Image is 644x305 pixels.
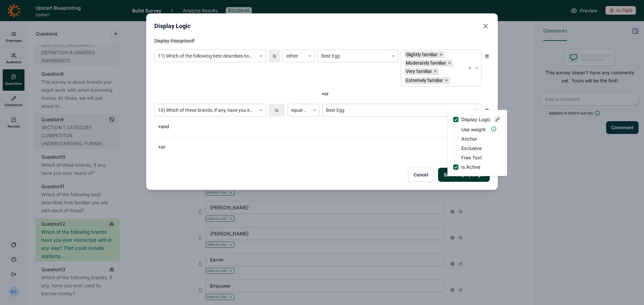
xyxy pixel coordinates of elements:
[318,89,333,98] button: +or
[405,51,439,58] div: Slightly familiar
[447,60,453,67] div: Remove Moderately familiar
[154,122,173,131] button: +and
[439,51,444,58] div: Remove Slightly familiar
[269,104,285,117] div: is
[405,77,444,84] div: Extremely familiar
[438,168,490,182] button: Save Display Logic
[444,77,450,84] div: Remove Extremely familiar
[405,60,447,67] div: Moderately familiar
[154,37,490,44] p: Display this option if:
[269,50,280,62] div: is
[154,142,169,152] button: +or
[405,68,433,75] div: Very familiar
[484,54,490,59] div: Remove
[408,168,434,182] button: Cancel
[154,21,191,31] h2: Display Logic
[484,108,490,113] div: Remove
[482,21,490,31] button: Close
[433,68,439,75] div: Remove Very familiar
